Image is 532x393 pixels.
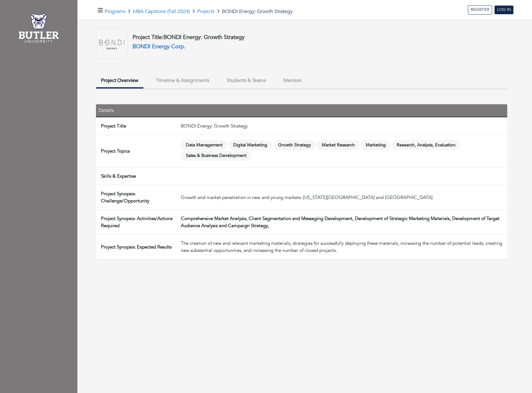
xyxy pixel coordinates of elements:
[197,8,215,15] a: Projects
[164,33,245,41] span: BONDI Energy: Growth Strategy
[361,140,390,150] span: Marketing
[495,6,513,14] a: LOG IN
[229,140,272,150] span: Digital Marketing
[133,43,185,50] a: BONDI Energy Corp.
[468,5,492,15] a: REGISTER
[392,140,460,150] span: Research, Analysis, Evaluation
[133,8,190,15] a: MBA Capstone (Fall 2024)
[317,140,360,150] span: Market Research
[133,34,245,41] h4: Project Title:
[181,140,227,150] span: Data Management
[96,235,178,259] td: Project Synopsis: Expected Results
[181,240,505,254] div: The creation of new and relevant marketing materials, strategies for successfully deploying these...
[96,28,128,59] img: Bondi_logo.png
[178,117,507,135] td: BONDI Energy: Growth Strategy
[96,185,178,210] td: Project Synopsis: Challenge/Opportunity
[96,117,178,135] td: Project Title
[181,151,251,161] span: Sales & Business Development
[278,74,306,87] button: Mentors
[105,8,125,15] a: Programs
[181,194,505,201] div: Growth and market penetration in new and young markets: [US_STATE][GEOGRAPHIC_DATA] and [GEOGRAPH...
[222,8,293,15] span: BONDI Energy: Growth Strategy
[273,140,316,150] span: Growth Strategy
[96,167,178,185] td: Skills & Expertise
[151,74,214,87] button: Timeline & Assignments
[6,11,71,45] img: Butler_logo.png
[181,215,499,229] strong: Comprehensive Market Analysis, Client Segmentation and Messaging Development, Development of Stra...
[96,104,178,117] th: Details
[96,210,178,235] td: Project Synopsis: Activities/Actions Required
[222,74,271,87] button: Students & Teams
[96,135,178,167] td: Project Topics
[96,74,143,89] button: Project Overview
